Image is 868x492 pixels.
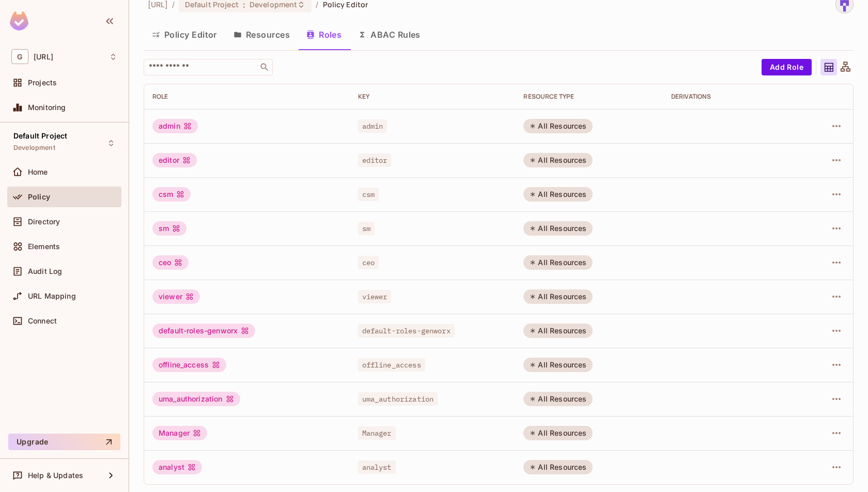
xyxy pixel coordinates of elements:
[523,460,593,474] div: All Resources
[358,153,392,167] span: editor
[152,93,342,101] div: Role
[242,1,246,9] span: :
[523,153,593,167] div: All Resources
[152,324,255,338] div: default-roles-genworx
[358,119,388,133] span: admin
[152,289,200,304] div: viewer
[11,49,28,64] span: G
[28,218,60,226] span: Directory
[358,460,396,474] span: analyst
[523,324,593,338] div: All Resources
[152,392,240,406] div: uma_authorization
[10,11,28,30] img: SReyMgAAAABJRU5ErkJggg==
[28,317,57,325] span: Connect
[358,188,379,201] span: csm
[358,222,375,235] span: sm
[523,289,593,304] div: All Resources
[28,267,62,275] span: Audit Log
[28,103,66,112] span: Monitoring
[152,358,226,372] div: offline_access
[13,144,55,152] span: Development
[152,119,198,133] div: admin
[28,242,60,251] span: Elements
[358,426,396,440] span: Manager
[523,426,593,440] div: All Resources
[225,22,298,48] button: Resources
[523,187,593,202] div: All Resources
[762,59,812,75] button: Add Role
[523,93,654,101] div: RESOURCE TYPE
[13,132,67,140] span: Default Project
[152,426,207,440] div: Manager
[144,22,225,48] button: Policy Editor
[152,187,191,202] div: csm
[28,292,76,300] span: URL Mapping
[358,324,455,337] span: default-roles-genworx
[523,358,593,372] div: All Resources
[358,358,425,372] span: offline_access
[34,53,53,61] span: Workspace: genworx.ai
[28,79,57,87] span: Projects
[298,22,350,48] button: Roles
[523,221,593,236] div: All Resources
[358,256,379,269] span: ceo
[523,255,593,270] div: All Resources
[152,221,187,236] div: sm
[28,168,48,176] span: Home
[358,290,392,303] span: viewer
[358,93,507,101] div: Key
[152,153,197,167] div: editor
[28,193,50,201] span: Policy
[523,119,593,133] div: All Resources
[523,392,593,406] div: All Resources
[350,22,429,48] button: ABAC Rules
[671,93,788,101] div: Derivations
[152,255,189,270] div: ceo
[358,392,438,406] span: uma_authorization
[152,460,202,474] div: analyst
